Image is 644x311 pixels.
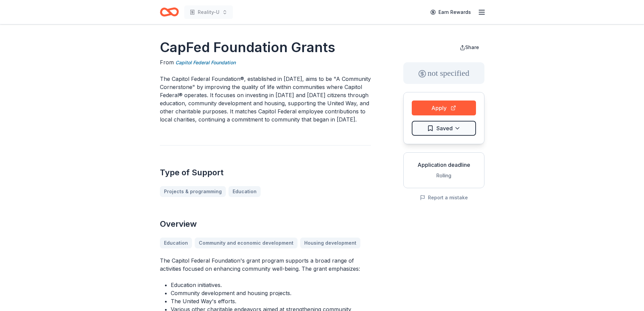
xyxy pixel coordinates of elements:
[171,281,371,289] li: Education initiatives.
[160,4,179,20] a: Home
[409,172,479,180] div: Rolling
[420,194,468,202] button: Report a mistake
[171,297,371,305] li: The United Way's efforts.
[160,167,371,178] h2: Type of Support
[454,41,484,54] button: Share
[198,8,219,16] span: Reality-U
[229,186,261,197] a: Education
[465,44,479,50] span: Share
[436,124,453,133] span: Saved
[426,6,475,18] a: Earn Rewards
[160,219,371,229] h2: Overview
[184,5,233,19] button: Reality-U
[160,38,371,57] h1: CapFed Foundation Grants
[403,62,484,84] div: not specified
[160,58,371,67] div: From
[412,121,476,136] button: Saved
[175,59,236,67] a: Capitol Federal Foundation
[160,186,226,197] a: Projects & programming
[409,161,479,169] div: Application deadline
[171,289,371,297] li: Community development and housing projects.
[160,257,371,273] p: The Capitol Federal Foundation's grant program supports a broad range of activities focused on en...
[412,101,476,115] button: Apply
[160,75,371,124] p: The Capitol Federal Foundation®, established in [DATE], aims to be "A Community Cornerstone" by i...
